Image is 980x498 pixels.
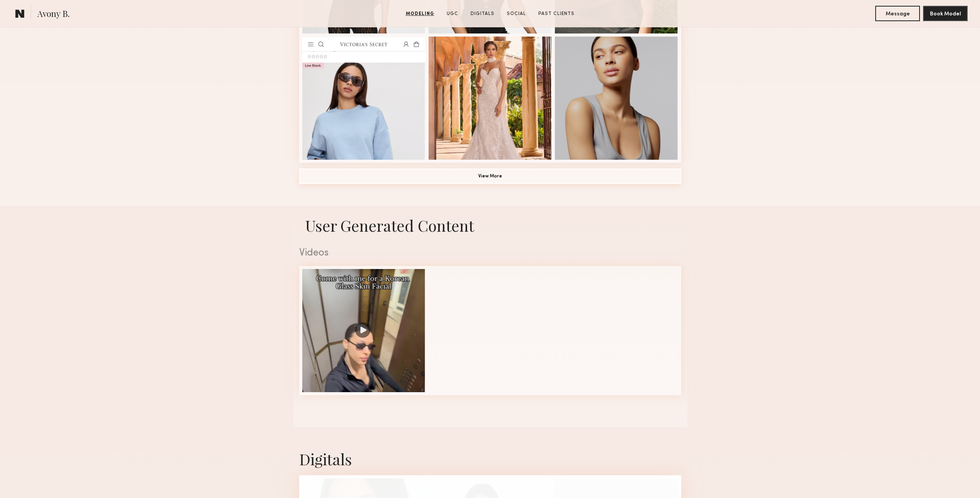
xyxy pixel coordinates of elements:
a: Past Clients [535,10,578,17]
div: Digitals [299,449,681,469]
button: Message [875,6,920,21]
a: Digitals [467,10,498,17]
button: View More [299,169,681,184]
button: Book Model [923,6,968,21]
a: Book Model [923,10,968,17]
a: UGC [444,10,461,17]
h1: User Generated Content [293,215,687,236]
a: Social [504,10,529,17]
div: Videos [299,248,681,258]
span: Avony B. [37,8,70,21]
a: Modeling [403,10,437,17]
